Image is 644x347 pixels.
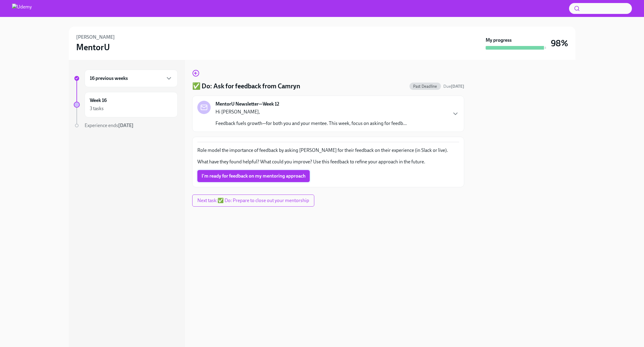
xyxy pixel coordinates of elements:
[486,37,512,44] strong: My progress
[85,70,178,87] div: 16 previous weeks
[202,173,306,179] span: I'm ready for feedback on my mentoring approach
[85,123,134,128] span: Experience ends
[443,84,464,89] span: Due
[409,84,441,89] span: Past Deadline
[197,198,309,204] span: Next task : ✅ Do: Prepare to close out your mentorship
[118,123,134,128] strong: [DATE]
[90,75,128,82] h6: 16 previous weeks
[215,101,279,107] strong: MentorU Newsletter—Week 12
[76,42,110,53] h3: MentorU
[192,195,314,207] button: Next task:✅ Do: Prepare to close out your mentorship
[90,97,107,104] h6: Week 16
[197,159,459,165] p: What have they found helpful? What could you improve? Use this feedback to refine your approach i...
[443,83,464,89] span: August 8th, 2025 23:00
[90,105,104,112] div: 3 tasks
[551,38,568,49] h3: 98%
[192,82,300,91] h4: ✅ Do: Ask for feedback from Camryn
[197,147,459,154] p: Role model the importance of feedback by asking [PERSON_NAME] for their feedback on their experie...
[451,84,464,89] strong: [DATE]
[12,4,32,13] img: Udemy
[215,109,407,115] p: Hi [PERSON_NAME],
[76,34,115,41] h6: [PERSON_NAME]
[74,92,178,117] a: Week 163 tasks
[215,120,407,127] p: Feedback fuels growth—for both you and your mentee. This week, focus on asking for feedb...
[197,170,310,182] button: I'm ready for feedback on my mentoring approach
